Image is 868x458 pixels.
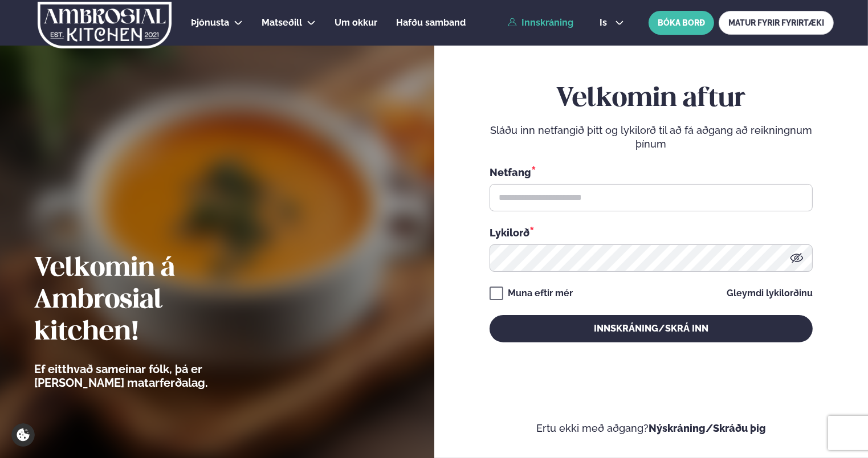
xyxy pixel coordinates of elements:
p: Ef eitthvað sameinar fólk, þá er [PERSON_NAME] matarferðalag. [34,362,271,390]
a: Um okkur [335,16,377,30]
a: Innskráning [508,18,573,28]
span: Þjónusta [191,17,229,28]
a: MATUR FYRIR FYRIRTÆKI [719,11,834,35]
a: Cookie settings [11,423,35,447]
span: is [600,18,610,27]
div: Lykilorð [490,225,813,240]
img: logo [36,2,173,48]
button: is [590,18,633,27]
p: Sláðu inn netfangið þitt og lykilorð til að fá aðgang að reikningnum þínum [490,124,813,151]
a: Gleymdi lykilorðinu [727,289,813,298]
a: Hafðu samband [396,16,466,30]
span: Um okkur [335,17,377,28]
button: Innskráning/Skrá inn [490,315,813,342]
h2: Velkomin á Ambrosial kitchen! [34,253,271,349]
p: Ertu ekki með aðgang? [468,422,834,435]
span: Matseðill [262,17,302,28]
div: Netfang [490,165,813,179]
a: Matseðill [262,16,302,30]
a: Nýskráning/Skráðu þig [649,422,766,434]
a: Þjónusta [191,16,229,30]
span: Hafðu samband [396,17,466,28]
h2: Velkomin aftur [490,83,813,115]
button: BÓKA BORÐ [649,11,714,35]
